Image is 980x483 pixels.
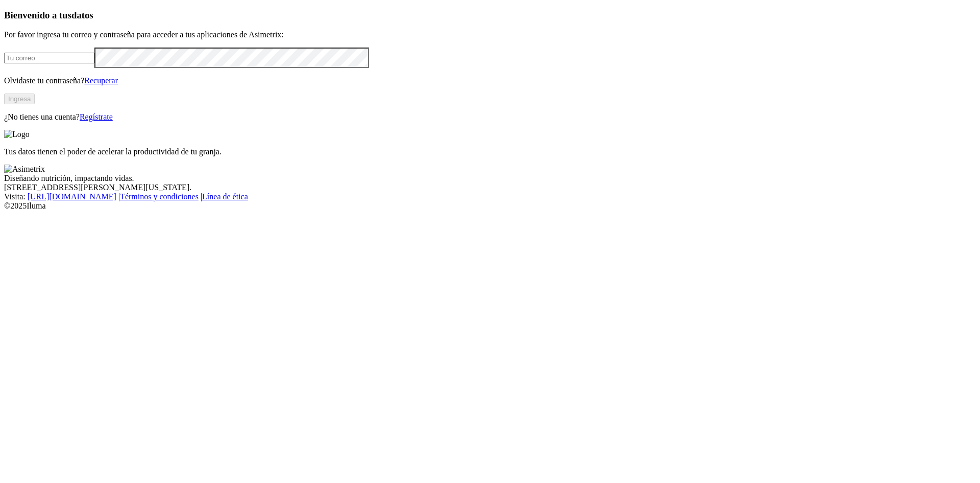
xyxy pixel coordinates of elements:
div: © 2025 Iluma [4,201,976,211]
span: datos [71,10,93,20]
p: Tus datos tienen el poder de acelerar la productividad de tu granja. [4,147,976,156]
div: Visita : | | [4,192,976,201]
p: Olvidaste tu contraseña? [4,76,976,85]
a: Regístrate [80,112,113,121]
h3: Bienvenido a tus [4,10,976,21]
a: [URL][DOMAIN_NAME] [28,192,116,201]
a: Recuperar [84,76,118,85]
button: Ingresa [4,94,35,104]
img: Logo [4,130,30,139]
p: ¿No tienes una cuenta? [4,112,976,122]
a: Línea de ética [202,192,248,201]
img: Asimetrix [4,165,45,174]
p: Por favor ingresa tu correo y contraseña para acceder a tus aplicaciones de Asimetrix: [4,30,976,39]
div: [STREET_ADDRESS][PERSON_NAME][US_STATE]. [4,183,976,192]
input: Tu correo [4,53,94,63]
a: Términos y condiciones [120,192,199,201]
div: Diseñando nutrición, impactando vidas. [4,174,976,183]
